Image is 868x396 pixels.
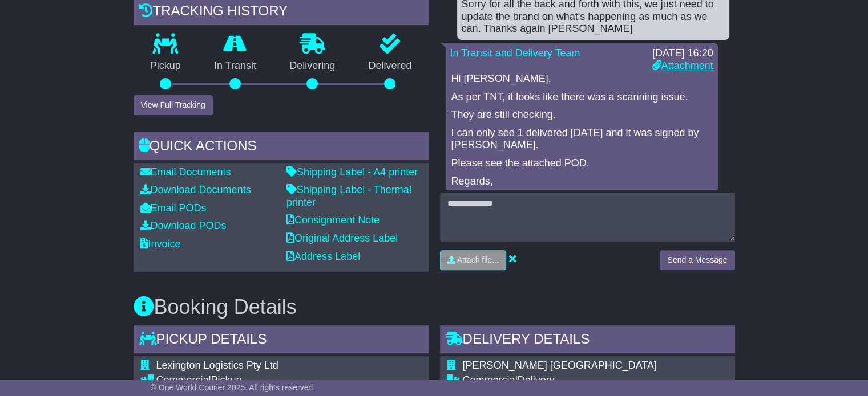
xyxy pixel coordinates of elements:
div: Quick Actions [134,132,429,163]
button: View Full Tracking [134,95,213,115]
p: Please see the attached POD. [451,157,712,170]
p: As per TNT, it looks like there was a scanning issue. [451,91,712,104]
p: They are still checking. [451,109,712,121]
p: In Transit [197,60,273,72]
p: Hi [PERSON_NAME], [451,73,712,85]
p: Delivered [352,60,428,72]
a: Invoice [140,238,181,250]
a: Shipping Label - Thermal printer [286,184,411,208]
span: © One World Courier 2025. All rights reserved. [151,383,316,392]
p: Delivering [273,60,352,72]
a: Consignment Note [286,214,380,226]
div: Pickup Details [134,325,429,356]
a: Email Documents [140,166,231,178]
span: Commercial [156,374,211,386]
a: In Transit and Delivery Team [450,47,580,59]
a: Shipping Label - A4 printer [286,166,418,178]
p: Pickup [134,60,197,72]
span: [PERSON_NAME] [GEOGRAPHIC_DATA] [463,360,657,371]
div: Delivery Details [440,325,735,356]
span: Lexington Logistics Pty Ltd [156,360,278,371]
p: Regards, [451,175,712,188]
span: Commercial [463,374,518,386]
a: Address Label [286,251,360,262]
a: Attachment [652,60,713,71]
h3: Booking Details [134,296,735,319]
div: Delivery [463,374,721,387]
a: Original Address Label [286,232,398,244]
div: [DATE] 16:20 [652,47,713,60]
p: I can only see 1 delivered [DATE] and it was signed by [PERSON_NAME]. [451,127,712,152]
div: Pickup [156,374,415,387]
a: Download Documents [140,184,251,195]
button: Send a Message [660,250,734,270]
a: Email PODs [140,202,207,214]
a: Download PODs [140,220,227,231]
